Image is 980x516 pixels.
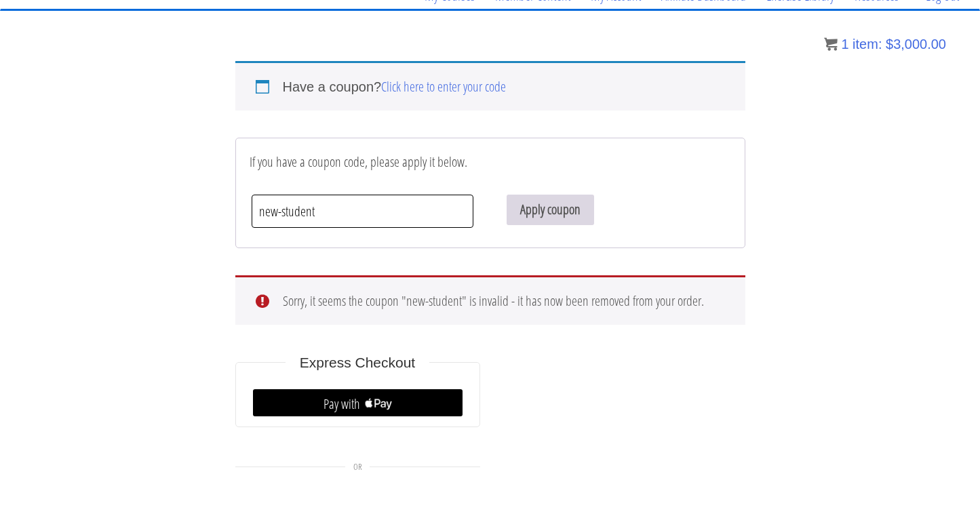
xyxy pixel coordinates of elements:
img: icon11.png [824,37,838,51]
li: Sorry, it seems the coupon "new-student" is invalid - it has now been removed from your order. [283,291,718,311]
div: Have a coupon? [235,61,745,111]
button: Apply coupon [507,195,594,225]
a: 1 item: $3,000.00 [824,37,946,52]
input: Coupon code [252,195,474,228]
span: $ [886,37,893,52]
legend: Express Checkout [286,352,429,374]
button: Pay with [253,389,463,416]
a: Click here to enter your code [381,77,506,96]
span: 1 [841,37,848,52]
label: OR [350,461,366,472]
span: item: [852,37,882,52]
span: Pay with [267,397,449,411]
bdi: 3,000.00 [886,37,946,52]
p: If you have a coupon code, please apply it below. [250,152,731,172]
